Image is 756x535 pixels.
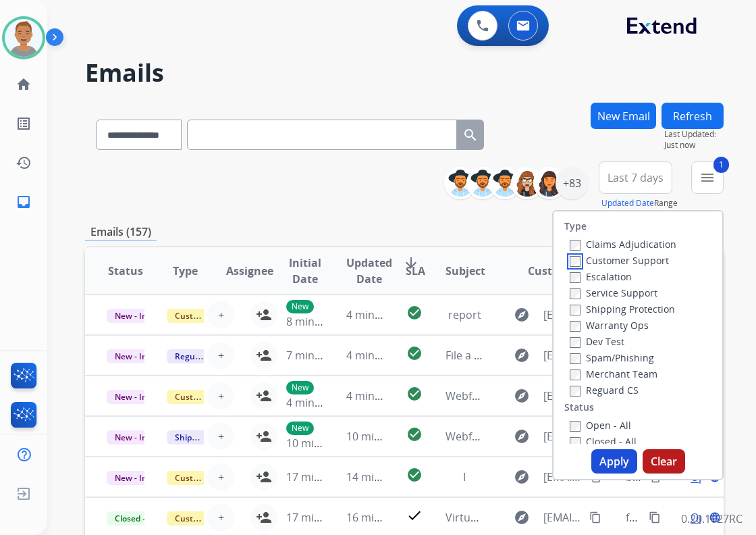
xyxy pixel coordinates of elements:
div: +83 [556,167,588,199]
span: Customer [528,263,580,279]
span: Subject [446,263,485,279]
input: Closed - All [570,437,580,448]
label: Escalation [570,270,632,283]
label: Customer Support [570,254,669,267]
input: Shipping Protection [570,305,580,315]
span: 16 minutes ago [346,510,425,525]
mat-icon: check_circle [406,386,423,402]
input: Customer Support [570,256,580,267]
mat-icon: search [462,127,479,143]
span: 4 minutes ago [346,348,418,363]
img: avatar [5,19,43,57]
label: Open - All [570,419,631,432]
span: [EMAIL_ADDRESS][DOMAIN_NAME] [543,428,581,444]
mat-icon: person_add [256,469,272,485]
label: Type [564,220,587,233]
span: Closed – Solved [107,511,182,526]
span: [EMAIL_ADDRESS][DOMAIN_NAME] [543,469,581,485]
mat-icon: explore [514,428,530,444]
mat-icon: content_copy [649,511,661,524]
mat-icon: person_add [256,509,272,526]
label: Dev Test [570,335,624,348]
p: 0.20.1027RC [681,511,742,527]
span: New - Initial [107,309,169,323]
button: Clear [643,449,685,474]
span: + [218,388,224,404]
span: [EMAIL_ADDRESS][DOMAIN_NAME] [543,347,581,363]
span: 4 minutes ago [346,388,418,403]
mat-icon: history [16,155,32,171]
input: Open - All [570,421,580,432]
button: + [207,382,234,409]
span: + [218,469,224,485]
p: New [286,381,314,394]
mat-icon: list_alt [16,116,32,132]
span: Range [601,197,678,209]
button: + [207,301,234,328]
span: 8 minutes ago [286,314,358,329]
label: Reguard CS [570,384,639,397]
label: Claims Adjudication [570,238,676,251]
span: SLA [406,263,425,279]
input: Warranty Ops [570,321,580,332]
span: Last 7 days [607,175,664,180]
span: 7 minutes ago [286,348,358,363]
input: Merchant Team [570,370,580,380]
span: Customer Support [167,309,254,323]
label: Shipping Protection [570,303,675,315]
mat-icon: explore [514,307,530,323]
span: 10 minutes ago [346,429,425,444]
button: Last 7 days [599,161,672,194]
span: Webform from [EMAIL_ADDRESS][DOMAIN_NAME] on [DATE] [446,429,751,444]
span: Open [691,509,718,526]
span: 17 minutes ago [286,510,364,525]
span: New - Initial [107,430,169,444]
label: Closed - All [570,435,637,448]
mat-icon: content_copy [589,511,601,524]
mat-icon: check_circle [406,345,423,361]
span: Just now [664,140,724,151]
mat-icon: person_add [256,428,272,444]
span: I [463,469,466,484]
span: Initial Date [286,255,324,287]
span: [EMAIL_ADDRESS][DOMAIN_NAME] [543,509,581,526]
span: Virtual Card - Follow Up [446,510,565,525]
input: Dev Test [570,337,580,348]
mat-icon: explore [514,509,530,526]
mat-icon: arrow_downward [403,255,419,271]
span: [EMAIL_ADDRESS][DOMAIN_NAME] [543,307,581,323]
span: + [218,509,224,526]
span: Status [108,263,143,279]
span: report [448,307,481,322]
label: Spam/Phishing [570,351,654,364]
span: + [218,307,224,323]
span: Last Updated: [664,129,724,140]
label: Warranty Ops [570,319,649,332]
span: New - Initial [107,390,169,404]
button: + [207,423,234,450]
mat-icon: explore [514,388,530,404]
input: Reguard CS [570,386,580,397]
input: Claims Adjudication [570,240,580,251]
button: + [207,342,234,369]
span: Type [173,263,198,279]
mat-icon: check [406,507,423,524]
span: Customer Support [167,390,254,404]
mat-icon: inbox [16,194,32,210]
span: 1 [713,157,729,173]
button: Updated Date [601,198,654,209]
input: Escalation [570,272,580,283]
label: Merchant Team [570,367,657,380]
p: New [286,300,314,313]
button: 1 [691,161,724,194]
mat-icon: menu [699,170,715,186]
p: Emails (157) [85,224,157,240]
span: Customer Support [167,511,254,526]
span: Webform from [EMAIL_ADDRESS][DOMAIN_NAME] on [DATE] [446,388,751,403]
input: Service Support [570,288,580,299]
mat-icon: explore [514,469,530,485]
span: 14 minutes ago [346,469,425,484]
mat-icon: check_circle [406,467,423,483]
span: 4 minutes ago [286,395,358,410]
span: [EMAIL_ADDRESS][DOMAIN_NAME] [543,388,581,404]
